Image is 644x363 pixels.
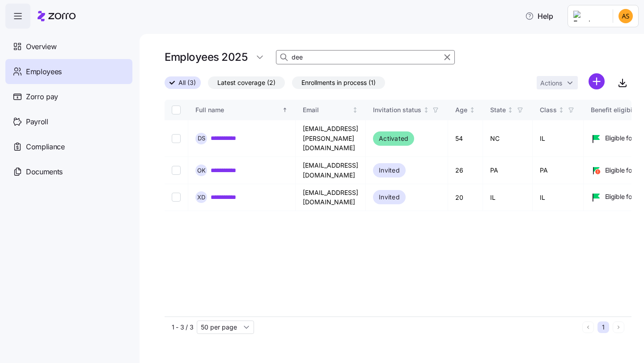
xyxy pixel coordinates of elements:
span: O K [197,168,206,173]
div: Not sorted [507,107,513,113]
input: Select record 2 [172,166,181,175]
button: Help [518,7,560,25]
a: Overview [5,34,132,59]
td: [EMAIL_ADDRESS][PERSON_NAME][DOMAIN_NAME] [296,120,366,157]
span: Help [525,11,553,21]
button: Actions [537,76,578,89]
th: EmailNot sorted [296,100,366,120]
div: Not sorted [352,107,358,113]
button: Previous page [582,321,594,333]
input: Select record 3 [172,193,181,202]
td: IL [533,184,584,211]
div: State [490,105,506,115]
a: Compliance [5,134,132,159]
div: Not sorted [469,107,475,113]
th: StateNot sorted [483,100,533,120]
div: Full name [195,105,280,115]
img: Employer logo [573,11,606,21]
th: Invitation statusNot sorted [366,100,448,120]
span: Employees [26,66,62,77]
span: Zorro pay [26,91,58,102]
th: AgeNot sorted [448,100,483,120]
svg: add icon [589,73,605,89]
div: Sorted ascending [282,107,288,113]
span: Compliance [26,141,65,152]
a: Payroll [5,109,132,134]
div: Not sorted [423,107,429,113]
span: Enrollments in process (1) [301,77,376,89]
span: 1 - 3 / 3 [172,323,193,332]
span: All (3) [178,77,196,89]
a: Employees [5,59,132,84]
div: Invitation status [373,105,421,115]
span: Activated [379,133,408,144]
td: IL [483,184,533,211]
h1: Employees 2025 [165,50,247,64]
td: 26 [448,157,483,184]
input: Search Employees [276,50,455,64]
span: D S [198,135,205,141]
div: Email [303,105,351,115]
span: Invited [379,192,400,203]
div: Class [540,105,557,115]
td: [EMAIL_ADDRESS][DOMAIN_NAME] [296,157,366,184]
td: IL [533,120,584,157]
td: 20 [448,184,483,211]
div: Not sorted [558,107,564,113]
div: Age [455,105,467,115]
button: Next page [613,321,624,333]
img: 835be5d9d2fb0bff5529581db3e63ca5 [619,9,633,23]
span: Latest coverage (2) [217,77,275,89]
span: Documents [26,166,63,177]
input: Select all records [172,106,181,114]
span: X D [197,194,205,200]
a: Zorro pay [5,84,132,109]
td: [EMAIL_ADDRESS][DOMAIN_NAME] [296,184,366,211]
td: PA [483,157,533,184]
button: 1 [597,321,609,333]
a: Documents [5,159,132,184]
td: 54 [448,120,483,157]
input: Select record 1 [172,134,181,143]
td: NC [483,120,533,157]
span: Overview [26,41,56,52]
td: PA [533,157,584,184]
span: Payroll [26,116,48,127]
th: ClassNot sorted [533,100,584,120]
th: Full nameSorted ascending [188,100,296,120]
span: Actions [540,80,562,86]
span: Invited [379,165,400,176]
